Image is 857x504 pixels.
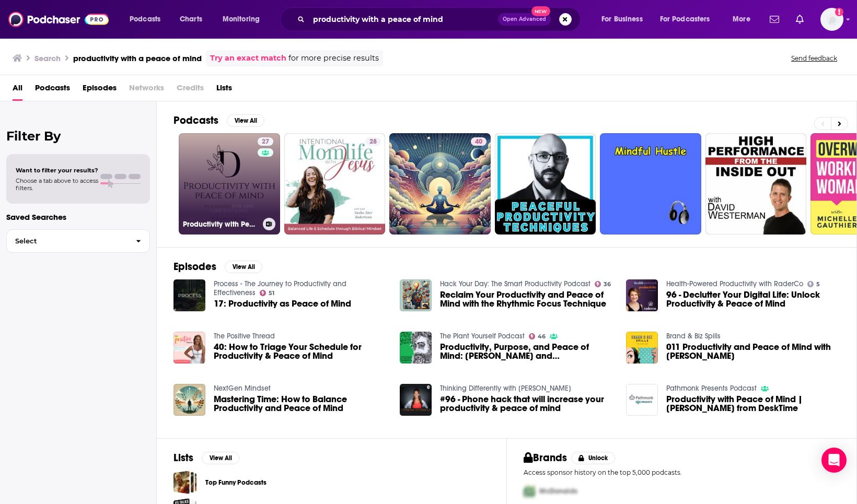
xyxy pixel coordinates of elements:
button: Unlock [571,452,616,464]
span: 36 [604,282,611,287]
span: Want to filter your results? [16,167,98,174]
h2: Episodes [173,260,216,273]
svg: Add a profile image [835,8,843,16]
a: Productivity, Purpose, and Peace of Mind: Tom Solid and Paco Cantero on PYP 605 [440,343,613,360]
span: Reclaim Your Productivity and Peace of Mind with the Rhythmic Focus Technique [440,290,613,308]
span: for more precise results [288,52,379,64]
a: 36 [595,281,611,287]
input: Search podcasts, credits, & more... [309,11,498,28]
a: Mastering Time: How to Balance Productivity and Peace of Mind [214,395,387,413]
a: Productivity with Peace of Mind | Elvis Abeltins from DeskTime [666,395,840,413]
div: Open Intercom Messenger [821,448,847,473]
a: #96 - Phone hack that will increase your productivity & peace of mind [440,395,613,413]
h2: Brands [524,451,567,464]
a: Episodes [83,79,117,101]
button: open menu [594,11,656,28]
img: First Pro Logo [519,480,539,502]
button: open menu [653,11,725,28]
a: Process - The Journey to Productivity and Effectiveness [214,279,346,297]
span: 46 [538,334,546,339]
h3: Search [34,53,61,63]
a: ListsView All [173,451,239,464]
span: 27 [262,137,269,147]
h2: Podcasts [173,114,218,127]
h3: Productivity with Peace of Mind [183,220,259,229]
img: 17: Productivity as Peace of Mind [173,279,205,311]
a: Lists [216,79,232,101]
a: 011 Productivity and Peace of Mind with Elisabeth Galperin [666,343,840,360]
img: Productivity, Purpose, and Peace of Mind: Tom Solid and Paco Cantero on PYP 605 [400,332,432,364]
p: Saved Searches [6,212,150,222]
a: Try an exact match [210,52,286,64]
a: Show notifications dropdown [766,10,783,28]
a: The Plant Yourself Podcast [440,332,525,341]
a: Charts [173,11,209,28]
span: Monitoring [223,12,260,27]
a: 96 - Declutter Your Digital Life: Unlock Productivity & Peace of Mind [666,290,840,308]
a: 5 [807,281,820,287]
button: Open AdvancedNew [498,13,551,26]
span: 40: How to Triage Your Schedule for Productivity & Peace of Mind [214,343,387,360]
a: 28 [365,137,381,146]
span: Networks [129,79,164,101]
a: Pathmonk Presents Podcast [666,384,757,393]
span: 28 [369,137,377,147]
a: Hack Your Day: The Smart Productivity Podcast [440,279,590,288]
span: Select [7,238,128,244]
a: 27 [258,137,273,146]
a: All [13,79,22,101]
img: Productivity with Peace of Mind | Elvis Abeltins from DeskTime [626,384,658,416]
button: Send feedback [788,54,840,63]
button: View All [202,452,239,464]
span: 011 Productivity and Peace of Mind with [PERSON_NAME] [666,343,840,360]
img: Podchaser - Follow, Share and Rate Podcasts [8,9,109,29]
a: 46 [529,333,546,339]
a: Brand & Biz Spills [666,332,721,341]
button: Show profile menu [820,8,843,31]
img: Reclaim Your Productivity and Peace of Mind with the Rhythmic Focus Technique [400,279,432,311]
span: Choose a tab above to access filters. [16,177,98,192]
span: For Podcasters [660,12,710,27]
a: Thinking Differently with Kathie Rotz [440,384,571,393]
img: 96 - Declutter Your Digital Life: Unlock Productivity & Peace of Mind [626,279,658,311]
span: Productivity, Purpose, and Peace of Mind: [PERSON_NAME] and [PERSON_NAME] on PYP 605 [440,343,613,360]
a: 51 [260,290,275,296]
p: Access sponsor history on the top 5,000 podcasts. [524,468,840,476]
button: Select [6,229,150,253]
a: 40 [471,137,487,146]
span: 51 [269,291,274,296]
span: 17: Productivity as Peace of Mind [214,299,351,308]
span: New [531,6,550,16]
span: For Business [601,12,643,27]
a: NextGen Mindset [214,384,271,393]
a: Podcasts [35,79,70,101]
a: #96 - Phone hack that will increase your productivity & peace of mind [400,384,432,416]
span: Top Funny Podcasts [173,471,197,494]
span: More [733,12,750,27]
span: McDonalds [539,487,577,496]
img: 011 Productivity and Peace of Mind with Elisabeth Galperin [626,332,658,364]
img: Mastering Time: How to Balance Productivity and Peace of Mind [173,384,205,416]
a: EpisodesView All [173,260,262,273]
button: open menu [122,11,174,28]
a: Show notifications dropdown [792,10,808,28]
span: Charts [180,12,202,27]
a: PodcastsView All [173,114,264,127]
h3: productivity with a peace of mind [73,53,202,63]
img: 40: How to Triage Your Schedule for Productivity & Peace of Mind [173,332,205,364]
a: Top Funny Podcasts [205,477,267,488]
button: open menu [215,11,273,28]
a: 27Productivity with Peace of Mind [179,133,280,235]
